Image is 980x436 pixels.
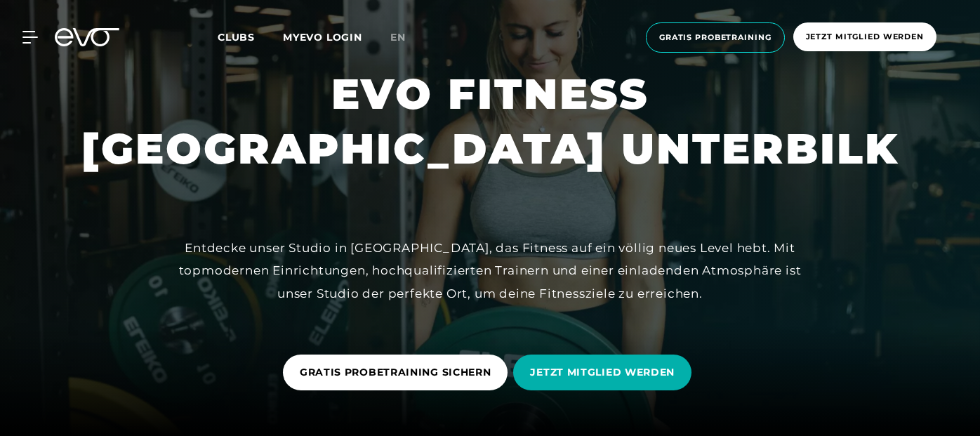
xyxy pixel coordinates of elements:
span: JETZT MITGLIED WERDEN [530,365,675,380]
h1: EVO FITNESS [GEOGRAPHIC_DATA] UNTERBILK [81,67,899,176]
a: MYEVO LOGIN [283,31,362,44]
span: Jetzt Mitglied werden [806,31,924,43]
a: Gratis Probetraining [642,22,789,53]
div: Entdecke unser Studio in [GEOGRAPHIC_DATA], das Fitness auf ein völlig neues Level hebt. Mit topm... [174,237,806,305]
a: GRATIS PROBETRAINING SICHERN [283,344,514,401]
a: JETZT MITGLIED WERDEN [513,344,697,401]
span: Clubs [218,31,255,44]
span: en [390,31,406,44]
a: en [390,29,423,46]
span: GRATIS PROBETRAINING SICHERN [300,365,491,380]
a: Jetzt Mitglied werden [789,22,941,53]
span: Gratis Probetraining [659,32,772,44]
a: Clubs [218,30,283,44]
